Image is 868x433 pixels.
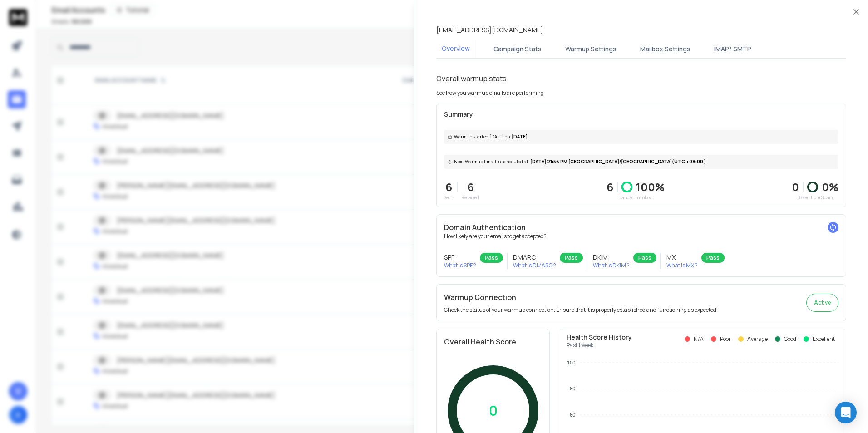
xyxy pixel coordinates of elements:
h2: Overall Health Score [444,336,542,347]
div: [DATE] 21:56 PM [GEOGRAPHIC_DATA]/[GEOGRAPHIC_DATA] (UTC +08:00 ) [444,155,838,169]
h2: Domain Authentication [444,222,838,233]
p: N/A [694,335,704,343]
tspan: 60 [570,412,575,418]
p: 0 [489,403,498,419]
p: 6 [444,180,453,194]
p: Summary [444,110,838,119]
div: Pass [560,253,583,263]
h2: Warmup Connection [444,292,718,303]
strong: 0 [792,179,799,194]
button: Campaign Stats [488,39,547,59]
p: 100 % [636,180,665,194]
div: Open Intercom Messenger [835,402,857,423]
p: Average [747,335,768,343]
tspan: 80 [570,386,575,391]
h3: DMARC [513,253,556,262]
h3: DKIM [593,253,630,262]
p: Poor [720,335,731,343]
p: Received [461,194,479,201]
p: 6 [461,180,479,194]
p: [EMAIL_ADDRESS][DOMAIN_NAME] [436,25,543,34]
div: Pass [701,253,725,263]
span: Next Warmup Email is scheduled at [454,158,528,165]
p: What is DKIM ? [593,262,630,269]
p: See how you warmup emails are performing [436,89,544,97]
span: Warmup started [DATE] on [454,133,510,140]
h3: SPF [444,253,476,262]
p: Past 1 week [567,342,632,349]
p: Excellent [813,335,835,343]
p: 6 [607,180,613,194]
button: Mailbox Settings [635,39,696,59]
button: Active [806,294,838,312]
div: Pass [480,253,503,263]
h1: Overall warmup stats [436,73,507,84]
h3: MX [666,253,698,262]
p: Saved from Spam [792,194,838,201]
button: Warmup Settings [560,39,622,59]
button: Overview [436,39,475,59]
tspan: 100 [567,360,575,365]
p: Landed in Inbox [607,194,665,201]
p: Health Score History [567,333,632,342]
p: 0 % [822,180,838,194]
p: Good [784,335,796,343]
p: Sent [444,194,453,201]
button: IMAP/ SMTP [709,39,757,59]
div: Pass [633,253,656,263]
p: What is MX ? [666,262,698,269]
p: How likely are your emails to get accepted? [444,233,838,240]
p: What is DMARC ? [513,262,556,269]
p: What is SPF ? [444,262,476,269]
div: [DATE] [444,130,838,144]
p: Check the status of your warmup connection. Ensure that it is properly established and functionin... [444,306,718,314]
